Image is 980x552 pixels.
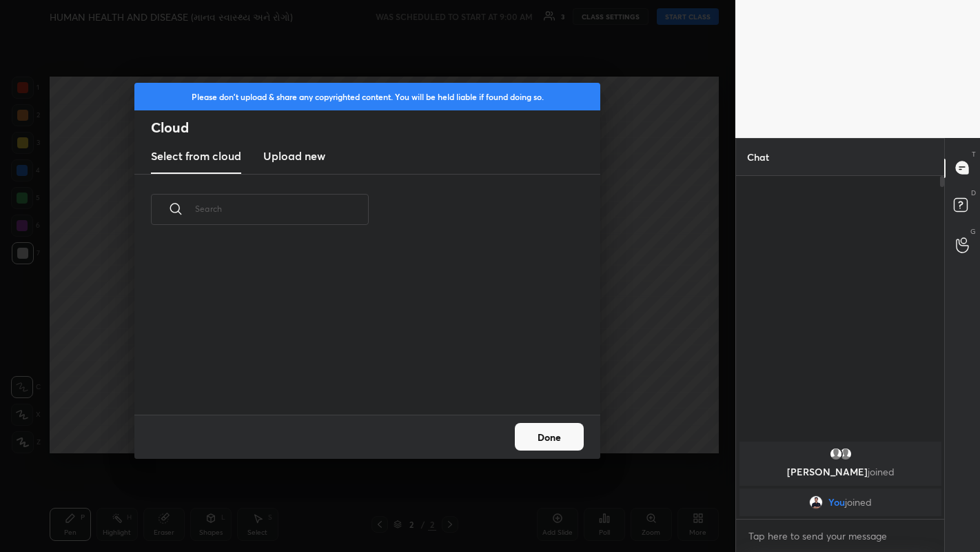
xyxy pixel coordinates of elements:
h3: Select from cloud [151,148,241,164]
p: G [970,226,976,237]
p: Chat [736,139,780,175]
input: Search [195,179,369,238]
div: Please don't upload & share any copyrighted content. You will be held liable if found doing so. [134,83,600,110]
h3: Upload new [263,148,325,164]
h2: Cloud [151,119,600,137]
div: grid [134,241,584,415]
img: default.png [828,447,842,461]
span: joined [845,497,872,508]
div: grid [736,439,945,519]
span: joined [867,465,894,478]
img: c9bf78d67bb745bc84438c2db92f5989.jpg [809,495,823,509]
img: default.png [838,447,852,461]
p: D [971,188,976,198]
button: Done [515,423,584,451]
span: You [828,497,845,508]
p: T [972,149,976,159]
p: [PERSON_NAME] [748,466,933,477]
